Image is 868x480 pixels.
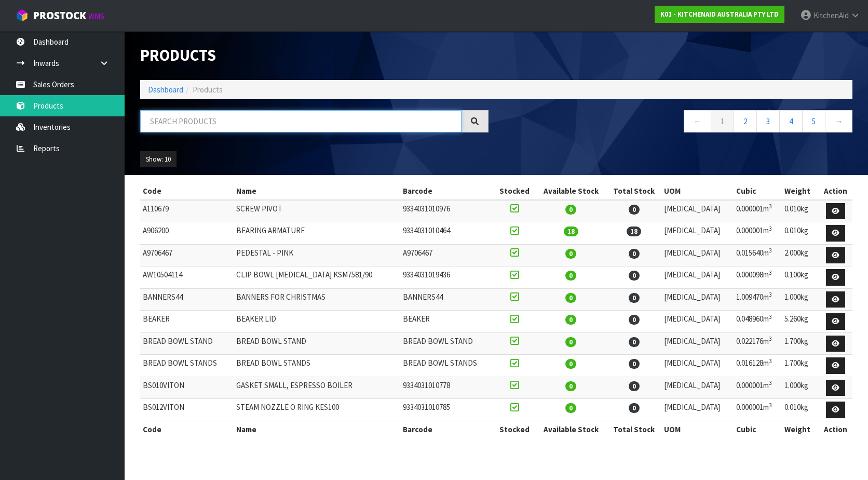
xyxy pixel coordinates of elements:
[769,335,772,342] sup: 3
[16,9,29,22] img: cube-alt.png
[234,377,400,399] td: GASKET SMALL, ESPRESSO BOILER
[140,377,234,399] td: BS010VITON
[629,337,640,347] span: 0
[140,183,234,199] th: Code
[769,291,772,298] sup: 3
[661,266,734,289] td: [MEDICAL_DATA]
[140,222,234,245] td: A906200
[629,315,640,325] span: 0
[661,200,734,222] td: [MEDICAL_DATA]
[769,225,772,232] sup: 3
[819,421,852,437] th: Action
[661,311,734,333] td: [MEDICAL_DATA]
[565,337,576,347] span: 0
[629,293,640,303] span: 0
[782,244,819,266] td: 2.000kg
[234,244,400,266] td: PEDESTAL - PINK
[193,85,223,95] span: Products
[711,110,734,132] a: 1
[400,421,494,437] th: Barcode
[661,288,734,311] td: [MEDICAL_DATA]
[734,183,782,199] th: Cubic
[400,288,494,311] td: BANNERS44
[734,244,782,266] td: 0.015640m
[234,421,400,437] th: Name
[140,151,177,168] button: Show: 10
[234,200,400,222] td: SCREW PIVOT
[140,47,489,64] h1: Products
[627,226,641,236] span: 18
[234,288,400,311] td: BANNERS FOR CHRISTMAS
[769,313,772,321] sup: 3
[535,183,606,199] th: Available Stock
[234,355,400,377] td: BREAD BOWL STANDS
[661,244,734,266] td: [MEDICAL_DATA]
[769,269,772,276] sup: 3
[769,379,772,386] sup: 3
[140,110,462,132] input: Search products
[734,266,782,289] td: 0.000098m
[140,288,234,311] td: BANNERS44
[661,332,734,355] td: [MEDICAL_DATA]
[140,266,234,289] td: AW10504114
[684,110,711,132] a: ←
[661,355,734,377] td: [MEDICAL_DATA]
[734,200,782,222] td: 0.000001m
[629,249,640,259] span: 0
[400,311,494,333] td: BEAKER
[661,399,734,421] td: [MEDICAL_DATA]
[769,203,772,210] sup: 3
[234,222,400,245] td: BEARING ARMATURE
[629,381,640,391] span: 0
[734,421,782,437] th: Cubic
[565,359,576,369] span: 0
[400,183,494,199] th: Barcode
[782,332,819,355] td: 1.700kg
[234,183,400,199] th: Name
[564,226,578,236] span: 18
[661,377,734,399] td: [MEDICAL_DATA]
[782,399,819,421] td: 0.010kg
[734,399,782,421] td: 0.000001m
[734,288,782,311] td: 1.009470m
[88,11,104,21] small: WMS
[782,421,819,437] th: Weight
[400,355,494,377] td: BREAD BOWL STANDS
[494,183,535,199] th: Stocked
[400,200,494,222] td: 9334031010976
[140,399,234,421] td: BS012VITON
[535,421,606,437] th: Available Stock
[234,332,400,355] td: BREAD BOWL STAND
[734,332,782,355] td: 0.022176m
[234,311,400,333] td: BEAKER LID
[140,200,234,222] td: A110679
[400,377,494,399] td: 9334031010778
[782,183,819,199] th: Weight
[769,357,772,365] sup: 3
[734,355,782,377] td: 0.016128m
[504,110,852,136] nav: Page navigation
[629,271,640,281] span: 0
[140,244,234,266] td: A9706467
[629,359,640,369] span: 0
[734,222,782,245] td: 0.000001m
[234,266,400,289] td: CLIP BOWL [MEDICAL_DATA] KSM7581/90
[400,266,494,289] td: 9334031019436
[782,222,819,245] td: 0.010kg
[565,315,576,325] span: 0
[756,110,780,132] a: 3
[400,244,494,266] td: A9706467
[140,421,234,437] th: Code
[661,183,734,199] th: UOM
[660,10,779,19] strong: K01 - KITCHENAID AUSTRALIA PTY LTD
[606,183,661,199] th: Total Stock
[769,402,772,409] sup: 3
[565,293,576,303] span: 0
[661,421,734,437] th: UOM
[802,110,825,132] a: 5
[782,266,819,289] td: 0.100kg
[782,288,819,311] td: 1.000kg
[140,311,234,333] td: BEAKER
[565,249,576,259] span: 0
[565,271,576,281] span: 0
